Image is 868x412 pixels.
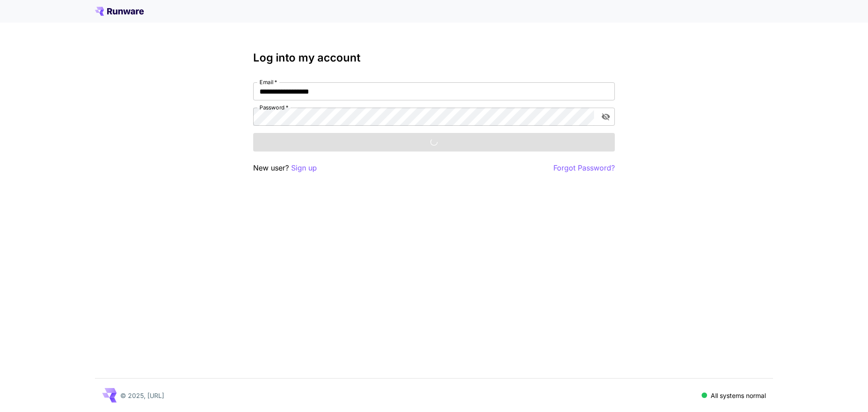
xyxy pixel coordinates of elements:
button: toggle password visibility [598,109,614,125]
p: © 2025, [URL] [120,391,164,400]
label: Email [259,78,277,86]
p: All systems normal [711,391,766,400]
label: Password [259,104,288,111]
p: New user? [253,162,317,174]
button: Forgot Password? [553,162,615,174]
h3: Log into my account [253,52,615,64]
button: Sign up [291,162,317,174]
